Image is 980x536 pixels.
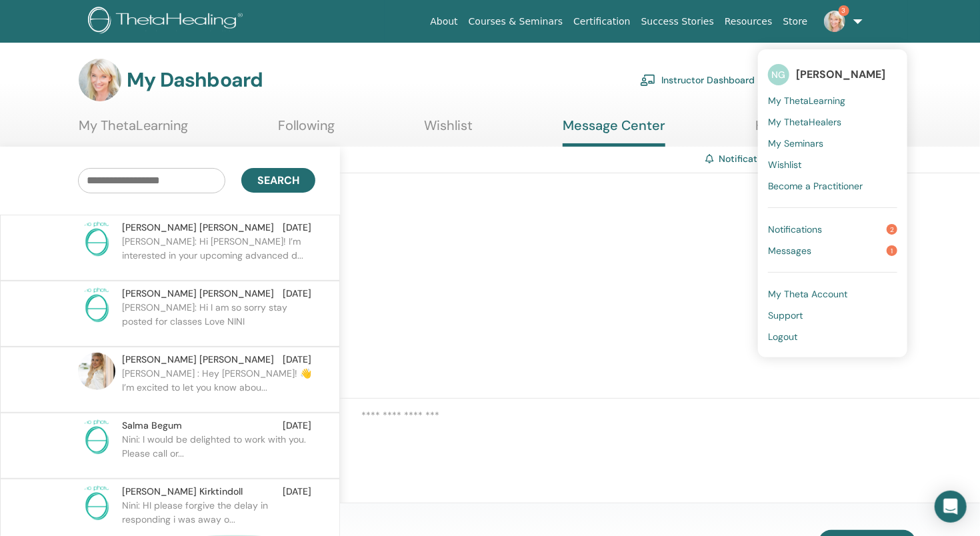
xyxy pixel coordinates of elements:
[768,326,897,347] a: Logout
[78,353,115,390] img: default.jpg
[768,175,897,197] a: Become a Practitioner
[78,419,115,456] img: no-photo.png
[568,9,635,34] a: Certification
[78,485,115,522] img: no-photo.png
[283,353,311,367] span: [DATE]
[758,49,907,357] ul: 3
[839,5,849,16] span: 3
[122,287,274,301] span: [PERSON_NAME] [PERSON_NAME]
[241,168,315,193] button: Search
[768,116,841,128] span: My ThetaHealers
[278,117,335,143] a: Following
[768,137,823,149] span: My Seminars
[425,9,463,34] a: About
[768,240,897,261] a: Messages1
[122,367,315,407] p: [PERSON_NAME] : Hey [PERSON_NAME]! 👋 I’m excited to let you know abou...
[768,59,897,90] a: NG[PERSON_NAME]
[824,11,845,32] img: default.jpg
[768,245,811,257] span: Messages
[88,7,247,37] img: logo.png
[768,159,801,171] span: Wishlist
[122,221,274,235] span: [PERSON_NAME] [PERSON_NAME]
[283,485,311,499] span: [DATE]
[425,117,473,143] a: Wishlist
[778,9,813,34] a: Store
[78,287,115,324] img: no-photo.png
[768,223,822,235] span: Notifications
[768,309,803,321] span: Support
[122,235,315,275] p: [PERSON_NAME]: Hi [PERSON_NAME]! I’m interested in your upcoming advanced d...
[719,153,775,165] a: Notifications
[887,224,897,235] span: 2
[463,9,569,34] a: Courses & Seminars
[768,133,897,154] a: My Seminars
[640,65,755,95] a: Instructor Dashboard
[122,485,243,499] span: [PERSON_NAME] Kirktindoll
[719,9,778,34] a: Resources
[768,64,789,85] span: NG
[768,288,847,300] span: My Theta Account
[79,59,121,101] img: default.jpg
[768,283,897,305] a: My Theta Account
[887,245,897,256] span: 1
[755,117,863,143] a: Help & Resources
[636,9,719,34] a: Success Stories
[283,221,311,235] span: [DATE]
[768,331,797,343] span: Logout
[935,491,967,523] div: Open Intercom Messenger
[640,74,656,86] img: chalkboard-teacher.svg
[257,173,299,187] span: Search
[127,68,263,92] h3: My Dashboard
[796,67,885,81] span: [PERSON_NAME]
[768,180,863,192] span: Become a Practitioner
[122,353,274,367] span: [PERSON_NAME] [PERSON_NAME]
[768,90,897,111] a: My ThetaLearning
[768,305,897,326] a: Support
[563,117,665,147] a: Message Center
[122,301,315,341] p: [PERSON_NAME]: Hi I am so sorry stay posted for classes Love NINI
[78,221,115,258] img: no-photo.png
[768,111,897,133] a: My ThetaHealers
[79,117,188,143] a: My ThetaLearning
[768,219,897,240] a: Notifications2
[283,287,311,301] span: [DATE]
[768,95,845,107] span: My ThetaLearning
[122,419,182,433] span: Salma Begum
[768,154,897,175] a: Wishlist
[283,419,311,433] span: [DATE]
[122,433,315,473] p: Nini: I would be delighted to work with you. Please call or...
